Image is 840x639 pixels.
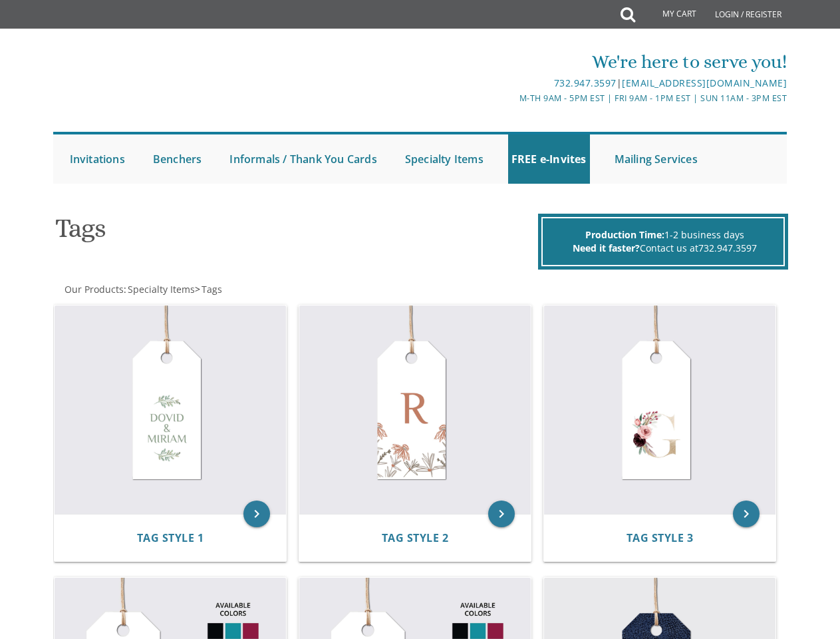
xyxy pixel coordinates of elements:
[137,532,204,544] a: Tag Style 1
[622,77,787,89] a: [EMAIL_ADDRESS][DOMAIN_NAME]
[585,228,664,241] span: Production Time:
[200,283,222,296] a: Tags
[63,283,124,296] a: Our Products
[243,501,270,527] a: keyboard_arrow_right
[698,242,757,254] a: 732.947.3597
[563,228,766,255] p: 1-2 business days Contact us at
[634,1,706,28] a: My Cart
[128,283,195,296] span: Specialty Items
[126,283,195,296] a: Specialty Items
[382,531,449,545] span: Tag Style 2
[299,91,787,105] div: M-Th 9am - 5pm EST | Fri 9am - 1pm EST | Sun 11am - 3pm EST
[137,531,204,545] span: Tag Style 1
[299,49,787,75] div: We're here to serve you!
[544,306,775,514] img: Tag Style 3
[202,283,222,296] span: Tags
[55,214,535,253] h1: Tags
[55,306,286,514] img: Tag Style 1
[733,501,760,527] a: keyboard_arrow_right
[226,134,380,184] a: Informals / Thank You Cards
[150,134,206,184] a: Benchers
[299,306,531,514] img: Tag Style 2
[627,532,694,544] a: Tag Style 3
[53,283,420,296] div: :
[402,134,487,184] a: Specialty Items
[488,501,515,527] a: keyboard_arrow_right
[554,77,617,89] a: 732.947.3597
[611,134,701,184] a: Mailing Services
[573,242,640,254] span: Need it faster?
[627,531,694,545] span: Tag Style 3
[508,134,590,184] a: FREE e-Invites
[195,283,222,296] span: >
[299,75,787,91] div: |
[382,532,449,544] a: Tag Style 2
[67,134,128,184] a: Invitations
